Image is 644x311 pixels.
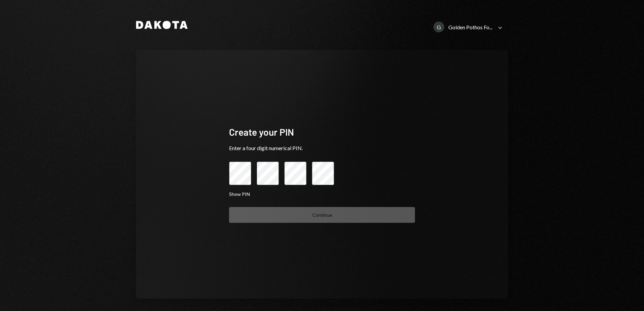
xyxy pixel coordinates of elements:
[229,144,415,152] div: Enter a four digit numerical PIN.
[312,162,334,185] input: pin code 4 of 4
[284,162,307,185] input: pin code 3 of 4
[229,126,415,139] div: Create your PIN
[229,162,251,185] input: pin code 1 of 4
[257,162,279,185] input: pin code 2 of 4
[229,191,250,198] button: Show PIN
[448,24,492,30] div: Golden Pothos Fo...
[433,22,444,32] div: G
